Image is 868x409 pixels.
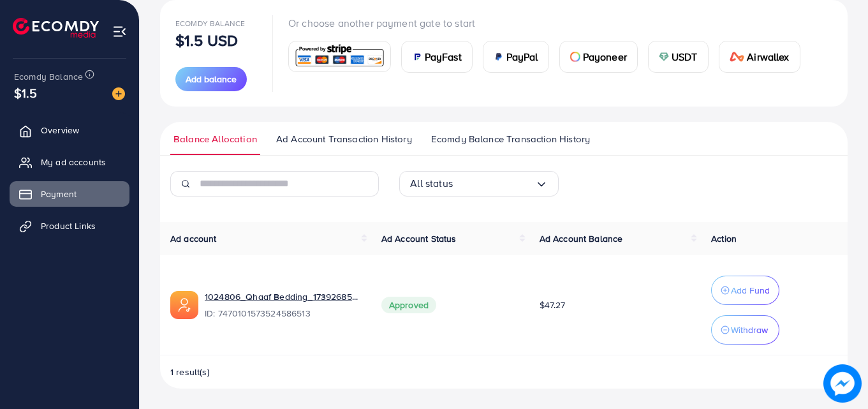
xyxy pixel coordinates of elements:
img: card [730,52,745,62]
span: Airwallex [747,49,789,64]
span: Product Links [41,219,96,232]
span: ID: 7470101573524586513 [205,307,361,320]
img: image [112,87,125,100]
img: card [412,52,422,62]
span: Ad Account Transaction History [276,132,412,146]
a: Payment [10,181,129,207]
img: menu [112,24,127,39]
a: Product Links [10,213,129,239]
a: cardPayPal [483,41,549,73]
img: card [570,52,580,62]
span: $1.5 [14,84,38,102]
button: Add balance [175,67,247,91]
span: Ecomdy Balance [14,70,83,83]
img: ic-ads-acc.e4c84228.svg [170,291,198,319]
a: Overview [10,117,129,143]
a: 1024806_Qhaaf Bedding_1739268559844 [205,290,361,303]
span: Action [711,232,737,245]
span: Ad Account Balance [540,232,623,245]
span: PayFast [425,49,462,64]
img: card [494,52,504,62]
span: Payoneer [583,49,627,64]
img: card [293,43,386,70]
div: <span class='underline'>1024806_Qhaaf Bedding_1739268559844</span></br>7470101573524586513 [205,290,361,320]
p: $1.5 USD [175,33,238,48]
img: image [823,364,862,403]
span: Overview [41,124,79,137]
a: card [288,41,391,72]
button: Withdraw [711,315,779,345]
a: cardUSDT [648,41,709,73]
div: Search for option [399,171,559,197]
span: Payment [41,188,77,200]
span: My ad accounts [41,156,106,168]
span: Balance Allocation [173,132,257,146]
img: card [659,52,669,62]
img: logo [13,18,99,38]
p: Or choose another payment gate to start [288,15,811,31]
span: USDT [672,49,698,64]
span: 1 result(s) [170,366,210,378]
span: Add balance [186,73,237,86]
span: Ecomdy Balance [175,18,245,29]
a: cardPayoneer [559,41,638,73]
span: $47.27 [540,299,566,311]
span: All status [410,174,453,193]
span: Ad Account Status [381,232,457,245]
p: Add Fund [731,283,770,298]
p: Withdraw [731,322,768,338]
a: cardAirwallex [719,41,800,73]
span: PayPal [506,49,538,64]
span: Approved [381,297,436,313]
button: Add Fund [711,276,779,305]
input: Search for option [453,174,535,193]
a: cardPayFast [401,41,473,73]
span: Ad account [170,232,217,245]
span: Ecomdy Balance Transaction History [431,132,590,146]
a: My ad accounts [10,149,129,175]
